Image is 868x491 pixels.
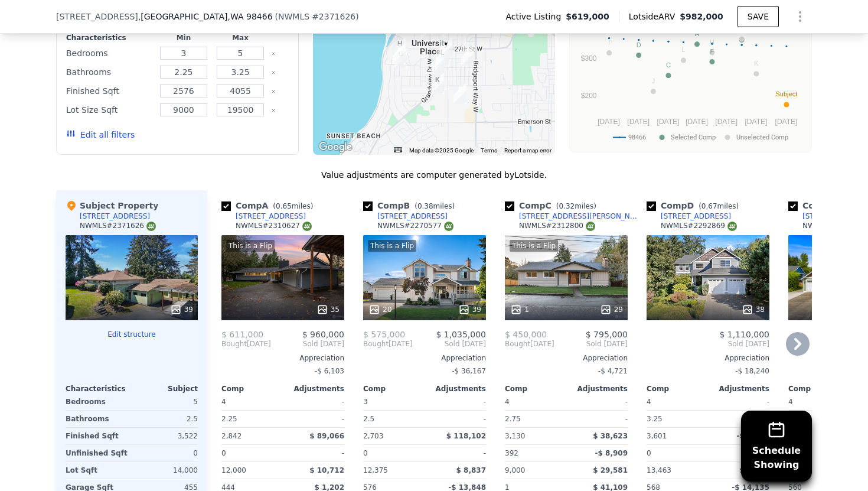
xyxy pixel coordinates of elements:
span: Sold [DATE] [554,339,628,349]
div: Adjustments [425,384,486,394]
button: ScheduleShowing [741,411,812,482]
button: Edit all filters [66,129,135,141]
div: 3.25 [647,411,706,427]
div: Comp A [221,200,318,212]
img: NWMLS Logo [727,222,737,231]
div: 2.25 [221,411,280,427]
span: $619,000 [566,11,609,22]
div: - [285,394,344,410]
span: Map data ©2025 Google [409,147,474,154]
svg: A chart. [577,2,804,149]
span: 0 [221,449,226,457]
div: - [285,445,344,461]
div: 39 [458,304,481,316]
span: , [GEOGRAPHIC_DATA] [138,11,273,22]
div: 3208 Crystal Springs Rd W [431,55,444,75]
text: 98466 [628,134,646,141]
div: Bathrooms [66,64,153,80]
span: $ 89,066 [309,432,344,440]
span: ( miles) [410,202,459,210]
div: 2.5 [134,411,198,427]
span: -$ 6,103 [315,367,344,375]
div: - [710,394,769,410]
div: 1 [510,304,529,316]
div: Comp B [363,200,459,212]
button: Clear [271,51,276,56]
div: 3,522 [134,428,198,444]
span: $ 450,000 [505,330,547,339]
span: $ 2,934 [740,466,769,474]
span: 0.38 [417,202,433,210]
div: Characteristics [66,384,132,394]
div: 5 [134,394,198,410]
a: Report a map error [504,147,552,154]
div: Lot Sqft [66,462,129,479]
span: $ 29,581 [593,466,628,474]
div: 39 [170,304,193,316]
span: 0.65 [276,202,292,210]
text: K [754,60,759,67]
span: 0.67 [701,202,717,210]
div: 3109 Tahoma Pl W [394,48,407,68]
span: [STREET_ADDRESS] [56,11,138,22]
div: 38 [742,304,765,316]
div: ( ) [275,11,359,22]
div: Bedrooms [66,45,153,61]
div: NWMLS # 2292869 [661,221,737,231]
span: $ 960,000 [302,330,344,339]
span: 3,601 [647,432,667,440]
text: $300 [581,54,597,63]
div: [STREET_ADDRESS] [236,212,306,221]
span: Sold [DATE] [647,339,769,349]
div: Appreciation [363,353,486,363]
div: 9101 31st St W [393,44,406,64]
div: Lot Size Sqft [66,102,153,118]
span: 0.32 [559,202,575,210]
img: Google [316,139,355,155]
span: ( miles) [552,202,601,210]
span: NWMLS [278,12,309,21]
span: -$ 9,556 [737,432,769,440]
div: 3012 Louise Ave W [461,46,474,66]
div: - [427,411,486,427]
span: $ 611,000 [221,330,263,339]
button: Clear [271,70,276,75]
div: Appreciation [221,353,344,363]
span: $ 8,837 [456,466,486,474]
span: Bought [505,339,530,349]
div: Adjustments [283,384,344,394]
div: 3536 Crystal Springs Rd W [431,74,444,94]
a: [STREET_ADDRESS] [363,212,448,221]
div: [DATE] [363,339,413,349]
div: Subject [132,384,198,394]
span: $982,000 [680,12,723,21]
text: D [637,41,641,48]
text: L [681,46,685,53]
span: 12,000 [221,466,246,474]
span: Active Listing [505,11,566,22]
div: This is a Flip [368,240,416,252]
button: Clear [271,108,276,113]
div: [STREET_ADDRESS][PERSON_NAME] [519,212,642,221]
span: $ 1,110,000 [719,330,769,339]
button: Clear [271,89,276,94]
span: -$ 8,909 [595,449,628,457]
span: $ 118,102 [446,432,486,440]
a: Terms (opens in new tab) [481,147,497,154]
text: [DATE] [657,118,680,126]
text: [DATE] [745,118,768,126]
text: C [666,61,671,69]
img: NWMLS Logo [146,222,156,231]
img: NWMLS Logo [444,222,453,231]
a: [STREET_ADDRESS][PERSON_NAME] [505,212,642,221]
div: [DATE] [221,339,271,349]
div: 8201 31st St W [436,47,449,67]
span: 392 [505,449,518,457]
div: 2.5 [363,411,422,427]
text: A [695,30,700,37]
div: Unfinished Sqft [66,445,129,461]
button: SAVE [738,6,779,27]
div: Characteristics [66,33,153,43]
div: Value adjustments are computer generated by Lotside . [56,169,812,181]
span: 9,000 [505,466,525,474]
